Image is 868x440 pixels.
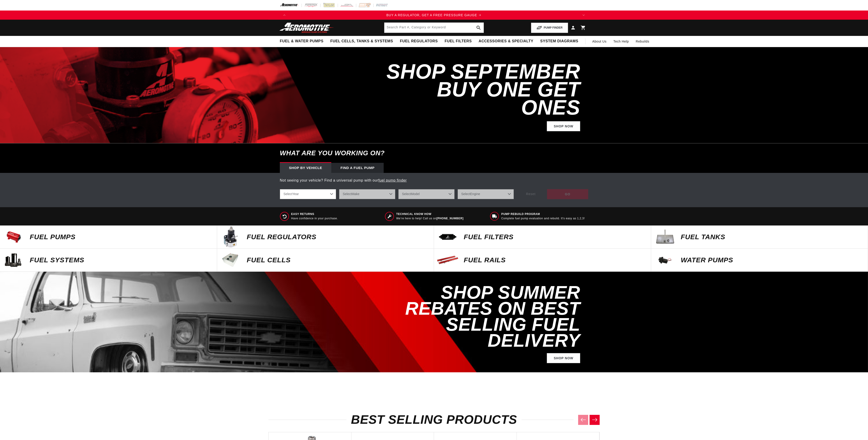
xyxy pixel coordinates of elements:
div: Shop by vehicle [280,163,331,173]
p: Water Pumps [681,257,863,263]
img: Aeromotive [278,22,335,33]
summary: Accessories & Specialty [475,36,537,47]
p: FUEL Rails [464,257,646,263]
a: Shop Now [547,121,580,131]
summary: Fuel Filters [441,36,475,47]
button: Previous slide [578,415,588,425]
p: Not seeing your vehicle? Find a universal pump with our [280,177,588,183]
h2: SHOP SUMMER REBATES ON BEST SELLING FUEL DELIVERY [385,284,580,349]
span: Easy Returns [291,212,338,216]
summary: Fuel & Water Pumps [276,36,327,47]
img: Water Pumps [653,249,676,271]
button: Translation missing: en.sections.announcements.previous_announcement [280,11,289,20]
summary: Fuel Cells, Tanks & Systems [327,36,396,47]
span: Accessories & Specialty [479,39,533,44]
a: FUEL REGULATORS FUEL REGULATORS [217,225,434,249]
span: About Us [592,40,607,43]
div: 1 of 4 [289,13,579,18]
div: Find a Fuel Pump [331,163,384,173]
a: FUEL FILTERS FUEL FILTERS [434,225,651,249]
p: Fuel Pumps [30,233,212,240]
h2: Best Selling Products [268,414,600,425]
span: Fuel Filters [445,39,472,44]
slideshow-component: Translation missing: en.sections.announcements.announcement_bar [268,11,600,20]
summary: Rebuilds [632,36,653,47]
p: Complete fuel pump evaluation and rebuild. It's easy as 1,2,3! [501,217,585,220]
p: FUEL FILTERS [464,233,646,240]
img: Fuel Pumps [2,225,25,248]
select: Model [398,189,455,199]
p: FUEL Cells [247,257,429,263]
p: Have confidence in your purchase. [291,217,338,220]
select: Engine [458,189,514,199]
a: fuel pump finder [378,178,407,182]
a: Shop Now [547,353,580,363]
img: FUEL FILTERS [436,225,459,248]
a: [PHONE_NUMBER] [437,217,464,220]
summary: Fuel Regulators [396,36,441,47]
a: BUY A REGULATOR, GET A FREE PRESSURE GAUGE [289,13,579,18]
a: FUEL Rails FUEL Rails [434,249,651,272]
div: Announcement [289,13,579,18]
button: search button [474,23,484,33]
span: Fuel & Water Pumps [280,39,323,44]
summary: System Diagrams [537,36,582,47]
img: Fuel Systems [2,249,25,271]
a: FUEL Cells FUEL Cells [217,249,434,272]
h6: What are you working on? [268,143,600,163]
select: Year [280,189,336,199]
a: About Us [589,36,610,47]
img: Fuel Tanks [653,225,676,248]
button: Next slide [590,415,600,425]
span: Tech Help [613,39,629,44]
summary: Tech Help [610,36,632,47]
button: PUMP FINDER [531,23,568,33]
p: Fuel Systems [30,257,212,263]
span: Fuel Regulators [400,39,438,44]
img: FUEL REGULATORS [219,225,242,248]
span: BUY A REGULATOR, GET A FREE PRESSURE GAUGE [386,13,477,17]
span: System Diagrams [540,39,578,44]
img: FUEL Rails [436,249,459,271]
p: We’re here to help! Call us on [396,217,464,220]
button: Translation missing: en.sections.announcements.next_announcement [579,11,588,20]
h2: SHOP SEPTEMBER BUY ONE GET ONES [385,63,580,117]
img: FUEL Cells [219,249,242,271]
span: Technical Know How [396,212,464,216]
input: Search by Part Number, Category or Keyword [384,23,484,33]
span: Rebuilds [636,39,649,44]
select: Make [339,189,395,199]
span: Pump Rebuild program [501,212,585,216]
span: Fuel Cells, Tanks & Systems [330,39,393,44]
p: FUEL REGULATORS [247,233,429,240]
p: Fuel Tanks [681,233,863,240]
